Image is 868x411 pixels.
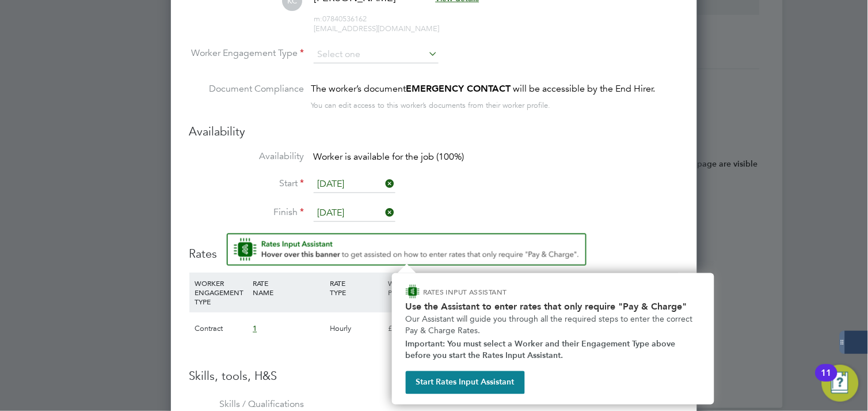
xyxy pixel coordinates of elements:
h3: Rates [189,233,679,261]
h2: Use the Assistant to enter rates that only require "Pay & Charge" [406,301,701,312]
label: Start [189,178,304,190]
input: Select one [314,205,395,222]
span: Worker is available for the job (100%) [314,151,465,163]
div: The worker’s document will be accessible by the End Hirer. [311,82,656,96]
div: £15.90 [386,312,444,346]
span: m: [314,14,323,24]
img: ENGAGE Assistant Icon [406,285,420,299]
p: RATES INPUT ASSISTANT [424,287,568,297]
div: Contract [192,312,250,346]
div: WORKER ENGAGEMENT TYPE [192,273,250,312]
p: Our Assistant will guide you through all the required steps to enter the correct Pay & Charge Rates. [406,314,701,337]
h3: Skills, tools, H&S [189,369,679,384]
b: EMERGENCY CONTACT [406,83,511,94]
input: Select one [314,46,439,63]
label: Document Compliance [189,82,304,110]
div: RATE NAME [250,273,327,303]
input: Select one [314,176,395,193]
button: Rate Assistant [227,233,587,266]
label: Worker Engagement Type [189,47,304,59]
button: Start Rates Input Assistant [406,371,525,394]
label: Availability [189,150,304,163]
strong: Important: You must select a Worker and their Engagement Type above before you start the Rates In... [406,340,678,361]
span: 07840536162 [314,14,367,24]
div: Hourly [328,312,386,346]
div: RATE TYPE [328,273,386,303]
div: 11 [821,373,832,388]
div: How to input Rates that only require Pay & Charge [392,273,714,405]
span: [EMAIL_ADDRESS][DOMAIN_NAME] [314,24,440,33]
div: You can edit access to this worker’s documents from their worker profile. [311,99,551,112]
label: Skills / Qualifications [189,399,304,411]
h3: Availability [189,124,679,139]
div: WORKER PAY RATE [386,273,444,303]
label: Finish [189,206,304,218]
span: 1 [253,324,257,334]
button: Open Resource Center, 11 new notifications [822,365,859,402]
